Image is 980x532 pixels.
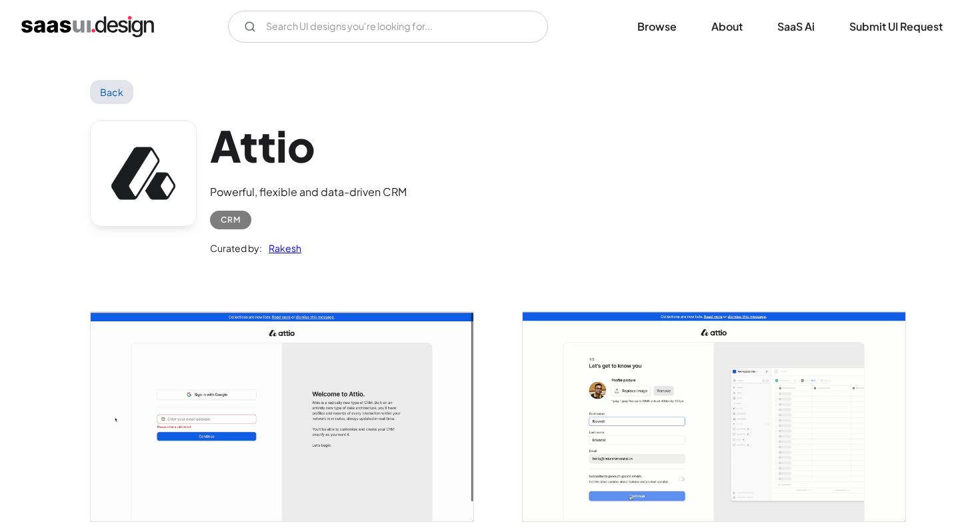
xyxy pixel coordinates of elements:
form: Email Form [228,11,548,43]
div: CRM [221,212,241,228]
img: 63e25b950f361025520fd3ac_Attio_%20Customer%20relationship%20lets%20get%20to%20know.png [523,312,905,521]
a: Browse [621,12,693,41]
a: SaaS Ai [761,12,831,41]
div: Curated by: [210,240,262,256]
a: home [21,16,154,37]
h1: Attio [210,120,407,171]
a: Back [90,80,133,104]
a: Rakesh [262,240,301,256]
a: About [695,12,759,41]
a: open lightbox [91,312,473,521]
input: Search UI designs you're looking for... [228,11,548,43]
div: Powerful, flexible and data-driven CRM [210,184,407,200]
img: 63e25b967455a07d7c44aa86_Attio_%20Customer%20relationship%20Welcome.png [91,312,473,521]
a: open lightbox [523,312,905,521]
a: Submit UI Request [833,12,959,41]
